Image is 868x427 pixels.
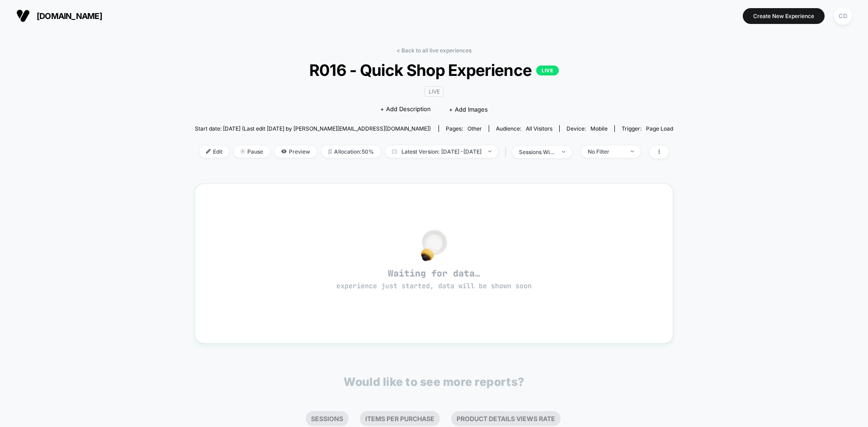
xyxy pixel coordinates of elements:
a: < Back to all live experiences [396,47,472,54]
span: Page Load [646,125,673,132]
span: experience just started, data will be shown soon [336,282,532,291]
span: Pause [234,145,270,158]
span: Latest Version: [DATE] - [DATE] [385,145,498,158]
span: All Visitors [526,125,552,132]
p: LIVE [536,66,559,75]
span: Allocation: 50% [321,145,381,158]
span: [DOMAIN_NAME] [37,11,102,21]
span: Preview [274,145,317,158]
img: calendar [392,149,397,154]
img: rebalance [328,149,332,154]
img: no_data [421,230,447,261]
img: edit [206,149,211,154]
span: Start date: [DATE] (Last edit [DATE] by [PERSON_NAME][EMAIL_ADDRESS][DOMAIN_NAME]) [195,125,431,132]
div: Pages: [446,125,482,132]
button: [DOMAIN_NAME] [14,9,105,23]
div: Audience: [496,125,552,132]
div: Trigger: [622,125,673,132]
p: Would like to see more reports? [344,375,524,389]
span: + Add Images [449,106,488,113]
img: end [488,150,491,152]
div: No Filter [588,148,624,155]
img: Visually logo [16,9,30,23]
span: | [503,145,512,159]
span: + Add Description [380,105,431,114]
span: other [467,125,482,132]
img: end [241,149,245,154]
li: Items Per Purchase [360,411,440,426]
li: Sessions [306,411,349,426]
span: mobile [590,125,608,132]
button: CD [831,7,854,25]
div: sessions with impression [519,149,555,155]
div: CD [834,7,852,25]
span: Waiting for data… [211,267,657,291]
span: Device: [559,125,614,132]
span: Edit [199,145,229,158]
li: Product Details Views Rate [451,411,561,426]
span: LIVE [425,86,444,97]
span: R016 - Quick Shop Experience [219,61,650,80]
button: Create New Experience [743,8,825,24]
img: end [562,151,565,153]
img: end [631,150,634,152]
